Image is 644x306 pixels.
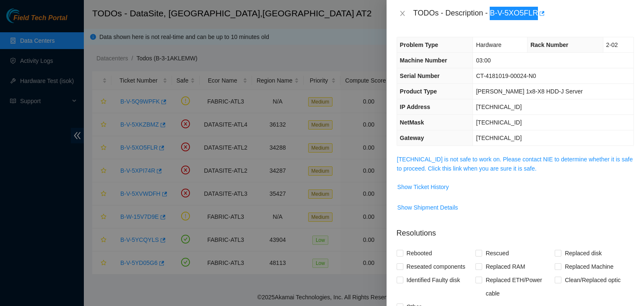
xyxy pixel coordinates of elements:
[561,246,605,260] span: Replaced disk
[400,41,439,48] span: Problem Type
[482,246,512,260] span: Rescued
[476,73,536,79] span: CT-4181019-00024-N0
[476,41,501,48] span: Hardware
[476,88,582,95] span: [PERSON_NAME] 1x8-X8 HDD-J Server
[397,180,449,194] button: Show Ticket History
[403,246,436,260] span: Rebooted
[482,260,528,273] span: Replaced RAM
[397,203,458,212] span: Show Shipment Details
[400,119,424,126] span: NetMask
[413,7,634,20] div: TODOs - Description - B-V-5XO5FLR
[476,135,522,141] span: [TECHNICAL_ID]
[403,273,464,287] span: Identified Faulty disk
[400,88,437,95] span: Product Type
[482,273,555,300] span: Replaced ETH/Power cable
[476,57,491,64] span: 03:00
[561,260,617,273] span: Replaced Machine
[397,182,449,192] span: Show Ticket History
[476,104,522,110] span: [TECHNICAL_ID]
[403,260,469,273] span: Reseated components
[397,156,633,172] a: [TECHNICAL_ID] is not safe to work on. Please contact NIE to determine whether it is safe to proc...
[400,135,424,141] span: Gateway
[400,73,440,79] span: Serial Number
[530,41,568,48] span: Rack Number
[400,104,430,110] span: IP Address
[399,10,406,17] span: close
[561,273,624,287] span: Clean/Replaced optic
[397,10,408,18] button: Close
[397,221,634,239] p: Resolutions
[476,119,522,126] span: [TECHNICAL_ID]
[397,201,459,214] button: Show Shipment Details
[606,41,618,48] span: 2-02
[400,57,447,64] span: Machine Number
